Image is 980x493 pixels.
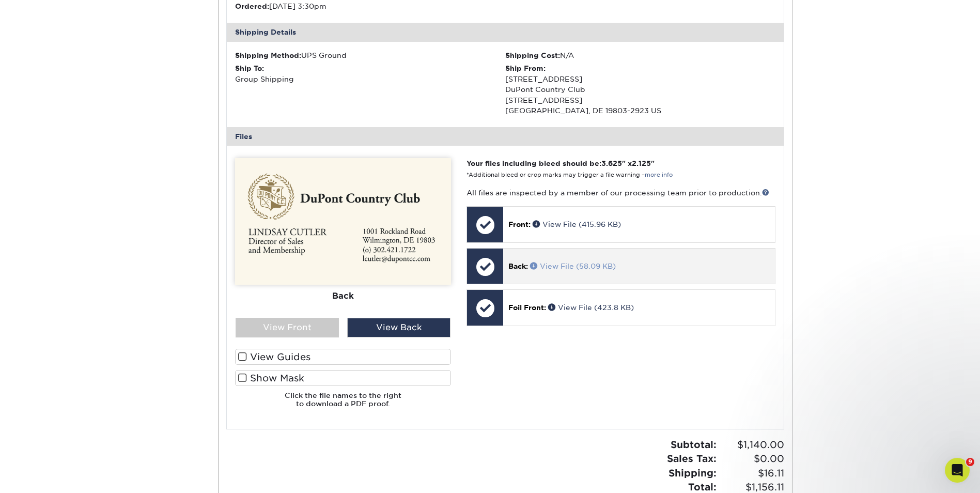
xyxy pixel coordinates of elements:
[50,13,71,23] p: Active
[601,159,622,167] span: 3.625
[235,64,264,72] strong: Ship To:
[9,392,347,410] textarea: Message…
[235,285,451,307] div: Back
[33,414,41,422] button: Gif picker
[66,414,74,422] button: Start recording
[720,438,784,452] span: $1,140.00
[235,1,505,11] li: [DATE] 3:30pm
[466,159,655,167] strong: Your files including bleed should be: " x "
[153,122,213,130] a: [DOMAIN_NAME]
[235,50,505,60] div: UPS Ground
[330,4,349,23] div: Close
[8,59,347,242] div: Erica says…
[668,467,717,479] strong: Shipping:
[466,188,775,198] p: All files are inspected by a member of our processing team prior to production.
[688,481,717,492] strong: Total:
[505,50,775,60] div: N/A
[548,303,634,312] a: View File (423.8 KB)
[945,458,970,483] iframe: Intercom live chat
[227,23,784,41] div: Shipping Details
[508,303,546,312] span: Foil Front:
[645,172,673,178] a: more info
[17,173,285,213] div: Once approved, the order will be submitted to production shortly. Please let us know if you have ...
[530,262,616,270] a: View File (58.09 KB)
[17,81,285,101] div: Thank you for placing your print order with Primoprint. Unfortunately, we have not yet received y...
[235,63,505,84] div: Group Shipping
[966,458,974,466] span: 9
[235,370,451,386] label: Show Mask
[235,349,451,365] label: View Guides
[235,51,301,59] strong: Shipping Method:
[533,220,621,228] a: View File (415.96 KB)
[325,410,343,426] button: Send a message…
[236,318,339,337] div: View Front
[17,66,285,76] div: PROOFS READY: Primoprint Order 25827-35777-14174
[49,414,57,422] button: Upload attachment
[347,318,450,337] div: View Back
[505,63,775,116] div: [STREET_ADDRESS] DuPont Country Club [STREET_ADDRESS] [GEOGRAPHIC_DATA], DE 19803-2923 US
[227,127,784,146] div: Files
[720,452,784,466] span: $0.00
[17,221,98,227] div: [PERSON_NAME] • [DATE]
[671,439,717,450] strong: Subtotal:
[8,59,293,219] div: PROOFS READY: Primoprint Order 25827-35777-14174Thank you for placing your print order with Primo...
[667,453,717,464] strong: Sales Tax:
[50,5,117,13] h1: [PERSON_NAME]
[505,51,560,59] strong: Shipping Cost:
[720,466,784,481] span: $16.11
[7,4,26,24] button: go back
[17,121,285,152] div: At your convenience, please return to and log in to your account. From there, go to Account > Act...
[508,220,531,228] span: Front:
[466,172,673,178] small: *Additional bleed or crop marks may trigger a file warning –
[16,414,24,422] button: Emoji picker
[310,4,330,24] button: Home
[505,64,546,72] strong: Ship From:
[235,391,451,417] h6: Click the file names to the right to download a PDF proof.
[29,6,46,22] img: Profile image for Erica
[235,2,269,10] strong: Ordered:
[17,204,191,212] i: You will receive a copy of this message by email
[632,159,651,167] span: 2.125
[508,262,528,270] span: Back:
